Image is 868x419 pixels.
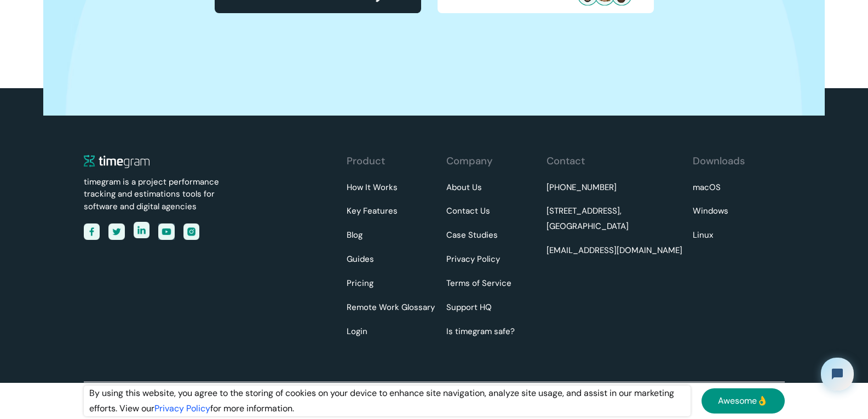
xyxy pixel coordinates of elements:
[547,204,629,234] a: [STREET_ADDRESS],[GEOGRAPHIC_DATA]
[347,154,385,169] div: Product
[446,276,511,291] a: Terms of Service
[693,228,713,243] a: Linux
[446,180,482,196] a: About Us
[446,252,500,267] a: Privacy Policy
[693,180,721,196] a: macOS
[154,403,210,414] a: Privacy Policy
[547,154,585,169] div: Contact
[347,228,363,243] a: Blog
[446,228,498,243] a: Case Studies
[446,300,492,315] a: Support HQ
[347,324,367,340] a: Login
[547,180,617,196] a: [PHONE_NUMBER]
[446,204,490,219] a: Contact Us
[347,276,373,291] a: Pricing
[347,180,398,196] a: How It Works
[84,176,275,213] div: timegram is a project performance tracking and estimations tools for software and digital agencies
[347,252,374,267] a: Guides
[446,154,493,169] div: Company
[693,204,728,219] a: Windows
[446,324,515,340] a: Is timegram safe?
[84,154,347,213] a: timegram is a project performancetracking and estimations tools forsoftware and digital agencies
[347,300,435,315] a: Remote Work Glossary
[347,204,398,219] a: Key Features
[84,386,691,416] div: By using this website, you agree to the storing of cookies on your device to enhance site navigat...
[693,154,745,169] div: Downloads
[547,243,682,259] a: [EMAIL_ADDRESS][DOMAIN_NAME]
[812,348,863,400] iframe: Tidio Chat
[702,388,785,414] a: Awesome👌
